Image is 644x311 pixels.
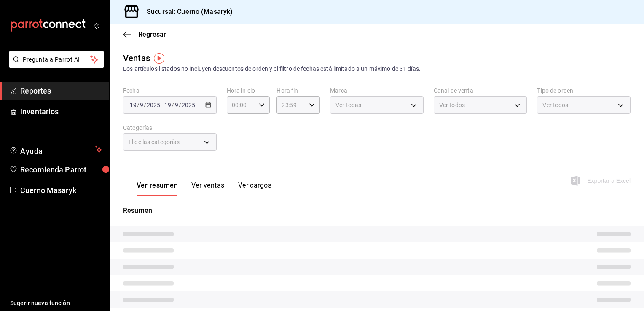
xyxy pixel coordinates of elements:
span: Recomienda Parrot [20,164,102,175]
a: Pregunta a Parrot AI [6,61,104,70]
span: / [144,102,146,108]
span: - [161,102,163,108]
label: Hora fin [276,88,320,94]
span: Ayuda [20,145,91,155]
span: Pregunta a Parrot AI [23,55,91,64]
button: open_drawer_menu [93,22,99,29]
label: Fecha [123,88,217,94]
input: ---- [146,102,161,108]
button: Ver cargos [238,181,272,196]
span: Reportes [20,85,102,97]
span: Ver todos [542,101,568,109]
p: Resumen [123,206,631,216]
label: Hora inicio [227,88,270,94]
img: Tooltip marker [154,53,164,64]
span: / [179,102,181,108]
span: / [172,102,174,108]
span: Elige las categorías [129,138,180,146]
label: Marca [330,88,424,94]
span: Cuerno Masaryk [20,185,102,196]
input: ---- [181,102,196,108]
button: Ver ventas [191,181,225,196]
div: navigation tabs [137,181,271,196]
button: Ver resumen [137,181,178,196]
input: -- [140,102,144,108]
button: Regresar [123,30,166,38]
input: -- [174,102,179,108]
div: Los artículos listados no incluyen descuentos de orden y el filtro de fechas está limitado a un m... [123,64,631,73]
input: -- [129,102,137,108]
span: Ver todas [335,101,361,109]
span: Sugerir nueva función [10,299,102,308]
span: Inventarios [20,106,102,117]
input: -- [164,102,172,108]
label: Tipo de orden [537,88,631,94]
h3: Sucursal: Cuerno (Masaryk) [140,7,233,17]
span: / [137,102,140,108]
div: Ventas [123,52,150,64]
label: Canal de venta [434,88,527,94]
label: Categorías [123,125,217,131]
span: Regresar [138,30,166,38]
span: Ver todos [439,101,465,109]
button: Pregunta a Parrot AI [9,51,104,68]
